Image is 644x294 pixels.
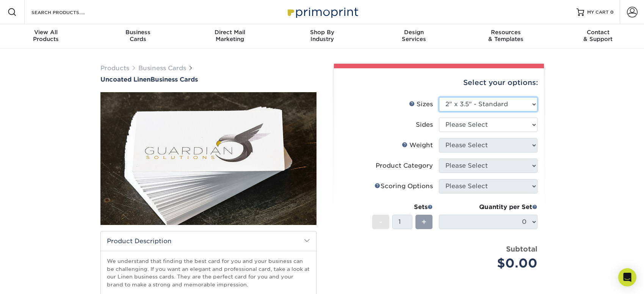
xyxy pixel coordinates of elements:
[31,8,105,17] input: SEARCH PRODUCTS.....
[587,9,609,16] span: MY CART
[368,29,460,42] div: Services
[610,9,614,15] span: 0
[92,29,184,36] span: Business
[184,29,276,42] div: Marketing
[340,68,538,97] div: Select your options:
[276,29,368,42] div: Industry
[506,245,537,253] strong: Subtotal
[552,29,644,36] span: Contact
[100,76,317,83] a: Uncoated LinenBusiness Cards
[368,29,460,36] span: Design
[100,76,150,83] span: Uncoated Linen
[184,24,276,49] a: Direct MailMarketing
[402,141,433,150] div: Weight
[460,29,552,36] span: Resources
[376,161,433,170] div: Product Category
[618,268,636,286] div: Open Intercom Messenger
[276,24,368,49] a: Shop ByIndustry
[460,29,552,42] div: & Templates
[409,100,433,109] div: Sizes
[284,4,360,20] img: Primoprint
[552,24,644,49] a: Contact& Support
[460,24,552,49] a: Resources& Templates
[92,29,184,42] div: Cards
[439,203,537,212] div: Quantity per Set
[416,120,433,129] div: Sides
[138,64,186,72] a: Business Cards
[100,64,129,72] a: Products
[276,29,368,36] span: Shop By
[100,50,317,267] img: Uncoated Linen 01
[100,76,317,83] h1: Business Cards
[421,216,426,228] span: +
[101,231,316,251] h2: Product Description
[552,29,644,42] div: & Support
[92,24,184,49] a: BusinessCards
[445,254,537,272] div: $0.00
[372,203,433,212] div: Sets
[184,29,276,36] span: Direct Mail
[379,216,382,228] span: -
[368,24,460,49] a: DesignServices
[374,182,433,191] div: Scoring Options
